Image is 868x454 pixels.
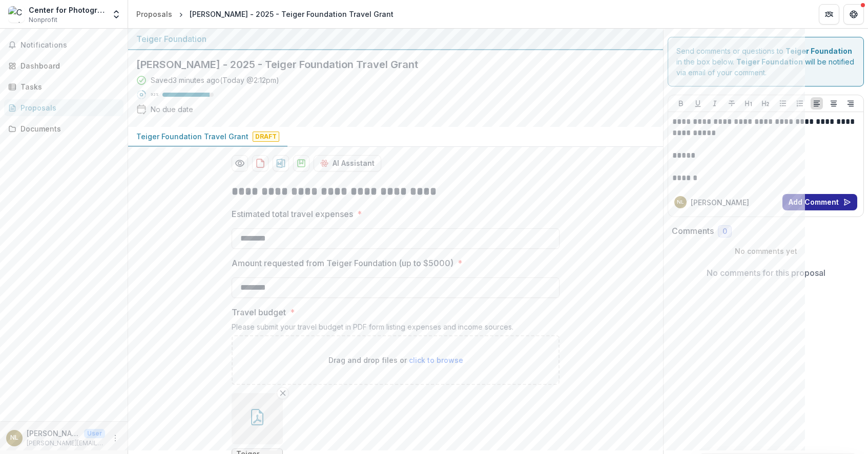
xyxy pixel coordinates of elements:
[4,99,123,116] a: Proposals
[707,267,825,279] p: No comments for this proposal
[20,41,119,50] span: Notifications
[253,132,279,142] span: Draft
[786,47,852,55] strong: Teiger Foundation
[29,5,105,15] div: Center for Photography at [GEOGRAPHIC_DATA], Inc.
[726,97,738,110] button: Strike
[782,194,857,210] button: Add Comment
[252,155,268,171] button: download-proposal
[4,78,123,95] a: Tasks
[668,37,864,87] div: Send comments or questions to in the box below. will be notified via email of your comment.
[151,91,158,98] p: 92 %
[819,4,839,25] button: Partners
[10,435,18,441] div: Nadine Lemmon
[84,429,105,438] p: User
[4,57,123,74] a: Dashboard
[722,227,727,236] span: 0
[811,97,823,110] button: Align Left
[20,60,115,71] div: Dashboard
[677,200,684,205] div: Nadine Lemmon
[691,197,749,208] p: [PERSON_NAME]
[843,4,864,25] button: Get Help
[672,246,860,256] p: No comments yet
[675,97,687,110] button: Bold
[777,97,789,110] button: Bullet List
[4,120,123,137] a: Documents
[232,306,286,318] p: Travel budget
[736,57,803,66] strong: Teiger Foundation
[232,208,353,220] p: Estimated total travel expenses
[27,439,105,448] p: [PERSON_NAME][EMAIL_ADDRESS][DOMAIN_NAME]
[409,356,463,364] span: click to browse
[794,97,806,110] button: Ordered List
[4,37,123,53] button: Notifications
[109,4,123,25] button: Open entity switcher
[692,97,704,110] button: Underline
[8,6,25,23] img: Center for Photography at Woodstock, Inc.
[844,97,857,110] button: Align Right
[132,7,398,21] nav: breadcrumb
[328,355,463,365] p: Drag and drop files or
[709,97,721,110] button: Italicize
[277,387,289,399] button: Remove File
[136,131,249,142] p: Teiger Foundation Travel Grant
[109,432,121,444] button: More
[273,155,289,171] button: download-proposal
[672,226,714,236] h2: Comments
[136,33,655,45] div: Teiger Foundation
[20,102,115,113] div: Proposals
[151,75,279,85] div: Saved 3 minutes ago ( Today @ 2:12pm )
[232,257,453,269] p: Amount requested from Teiger Foundation (up to $5000)
[132,7,176,21] a: Proposals
[136,58,638,71] h2: [PERSON_NAME] - 2025 - Teiger Foundation Travel Grant
[151,104,193,115] div: No due date
[759,97,772,110] button: Heading 2
[742,97,755,110] button: Heading 1
[20,81,115,92] div: Tasks
[828,97,840,110] button: Align Center
[29,15,57,25] span: Nonprofit
[232,155,248,171] button: Preview 271059f5-bc87-4631-a46c-6f782a2b7055-0.pdf
[293,155,309,171] button: download-proposal
[232,322,560,335] div: Please submit your travel budget in PDF form listing expenses and income sources.
[20,123,115,134] div: Documents
[190,9,394,19] div: [PERSON_NAME] - 2025 - Teiger Foundation Travel Grant
[27,428,80,439] p: [PERSON_NAME]
[136,9,172,19] div: Proposals
[314,155,381,171] button: AI Assistant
